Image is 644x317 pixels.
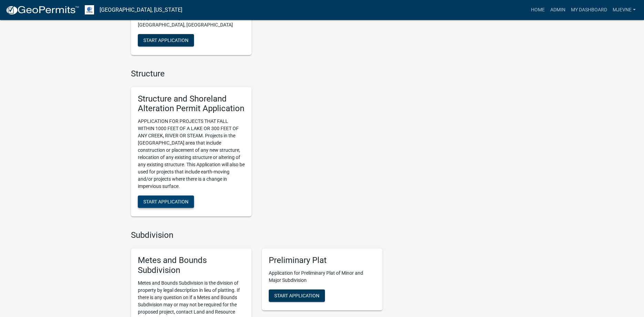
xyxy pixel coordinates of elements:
[138,34,194,46] button: Start Application
[143,199,188,204] span: Start Application
[138,196,194,208] button: Start Application
[269,255,376,265] h5: Preliminary Plat
[138,255,245,275] h5: Metes and Bounds Subdivision
[548,3,568,17] a: Admin
[100,4,182,16] a: [GEOGRAPHIC_DATA], [US_STATE]
[269,270,376,284] p: Application for Preliminary Plat of Minor and Major Subdivision
[568,3,610,17] a: My Dashboard
[274,293,319,298] span: Start Application
[138,118,245,190] p: APPLICATION FOR PROJECTS THAT FALL WITHIN 1000 FEET OF A LAKE OR 300 FEET OF ANY CREEK, RIVER OR ...
[269,289,325,302] button: Start Application
[131,230,382,240] h4: Subdivision
[138,14,245,29] p: Apply for a Septic System Permit in [GEOGRAPHIC_DATA], [GEOGRAPHIC_DATA]
[610,3,638,17] a: MJevne
[85,5,94,14] img: Otter Tail County, Minnesota
[138,94,245,114] h5: Structure and Shoreland Alteration Permit Application
[143,37,188,43] span: Start Application
[528,3,548,17] a: Home
[131,69,382,79] h4: Structure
